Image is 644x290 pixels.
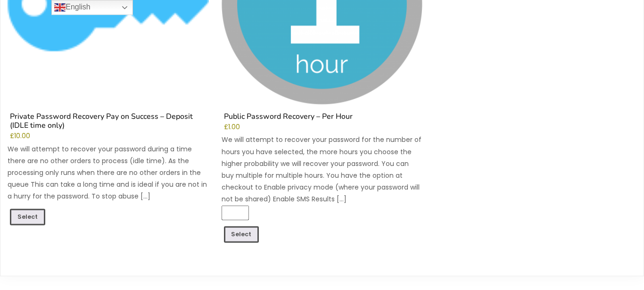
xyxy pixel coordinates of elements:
[224,226,259,243] a: Add to cart: “Public Password Recovery - Per Hour”
[224,123,240,132] bdi: 1.00
[10,132,30,141] bdi: 10.00
[54,2,66,13] img: en
[222,134,423,205] p: We will attempt to recover your password for the number of hours you have selected, the more hour...
[8,112,209,133] h2: Private Password Recovery Pay on Success – Deposit (IDLE time only)
[224,123,228,132] span: £
[222,112,423,124] h2: Public Password Recovery – Per Hour
[222,206,249,220] input: Product quantity
[8,143,209,203] p: We will attempt to recover your password during a time there are no other orders to process (idle...
[10,209,45,225] a: Add to cart: “Private Password Recovery Pay on Success - Deposit (IDLE time only)”
[10,132,14,141] span: £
